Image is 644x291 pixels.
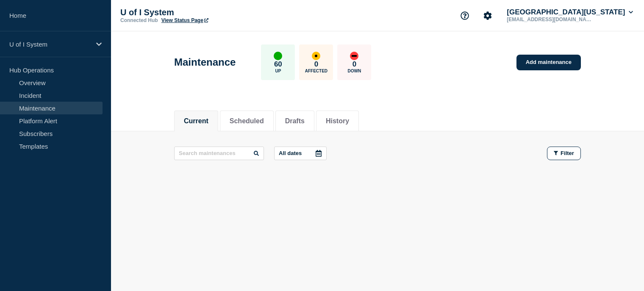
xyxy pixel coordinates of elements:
p: [EMAIL_ADDRESS][DOMAIN_NAME] [505,17,593,22]
p: U of I System [9,41,91,48]
h1: Maintenance [174,56,236,68]
button: Support [456,7,474,25]
button: Current [184,117,208,125]
p: All dates [279,150,302,156]
p: U of I System [120,8,290,17]
p: Down [348,69,361,73]
button: Account settings [479,7,497,25]
button: All dates [274,147,327,160]
a: View Status Page [161,17,208,23]
p: 0 [353,60,356,69]
input: Search maintenances [174,147,264,160]
button: Filter [547,147,581,160]
p: 0 [314,60,318,69]
button: Scheduled [230,117,264,125]
button: History [326,117,349,125]
p: Connected Hub [120,17,158,23]
button: [GEOGRAPHIC_DATA][US_STATE] [505,8,635,17]
p: Affected [305,69,328,73]
div: up [274,52,282,60]
p: Up [275,69,281,73]
button: Drafts [285,117,305,125]
div: down [350,52,358,60]
div: affected [312,52,320,60]
p: 60 [274,60,282,69]
a: Add maintenance [516,55,581,70]
span: Filter [561,150,574,156]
